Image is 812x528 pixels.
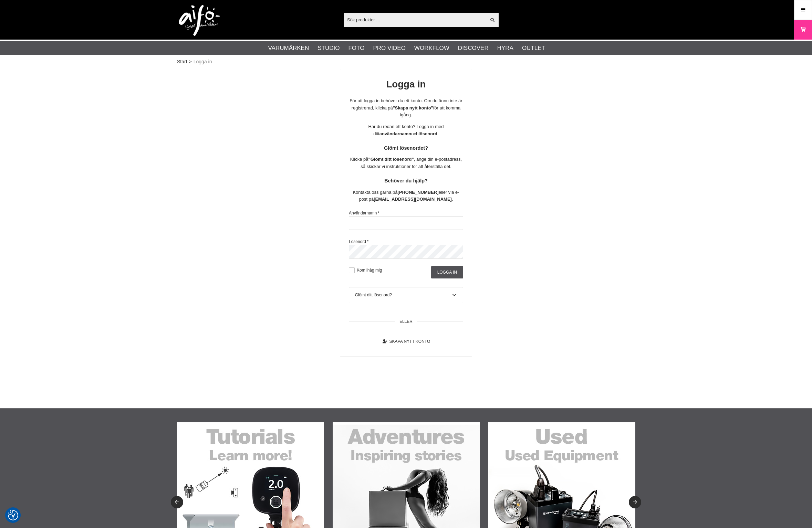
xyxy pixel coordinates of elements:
input: Sök produkter ... [344,14,486,25]
strong: [PHONE_NUMBER] [397,190,438,195]
a: Outlet [522,44,545,53]
a: Varumärken [268,44,309,53]
label: Användarnamn [349,211,379,215]
a: Discover [458,44,489,53]
p: Har du redan ett konto? Logga in med ditt och . [349,123,463,138]
img: Revisit consent button [8,510,18,520]
a: Hyra [497,44,513,53]
img: logo.png [179,5,220,36]
a: Skapa nytt konto [376,335,437,348]
div: Glömt ditt lösenord? [355,292,457,298]
strong: lösenord [418,131,437,136]
a: Start [177,58,187,65]
label: Kom ihåg mig [355,268,382,273]
a: Foto [348,44,364,53]
button: Samtyckesinställningar [8,509,18,521]
strong: "Glömt ditt lösenord" [368,157,414,162]
label: Lösenord [349,239,368,244]
strong: "Skapa nytt konto" [393,105,433,110]
p: Klicka på , ange din e-postadress, så skickar vi instruktioner för att återställa det. [349,156,463,170]
p: Kontakta oss gärna på eller via e-post på . [349,189,463,203]
strong: Behöver du hjälp? [384,178,428,183]
span: ELLER [399,318,413,325]
input: Logga in [431,266,463,278]
button: Previous [171,496,183,508]
button: Next [629,496,641,508]
strong: [EMAIL_ADDRESS][DOMAIN_NAME] [374,197,452,202]
p: För att logga in behöver du ett konto. Om du ännu inte är registrerad, klicka på för att komma ig... [349,97,463,119]
a: Studio [317,44,340,53]
span: > [189,58,192,65]
span: Logga in [194,58,212,65]
strong: Glömt lösenordet? [384,145,428,151]
a: Pro Video [373,44,405,53]
h1: Logga in [349,78,463,91]
a: Workflow [414,44,449,53]
strong: användarnamn [379,131,411,136]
